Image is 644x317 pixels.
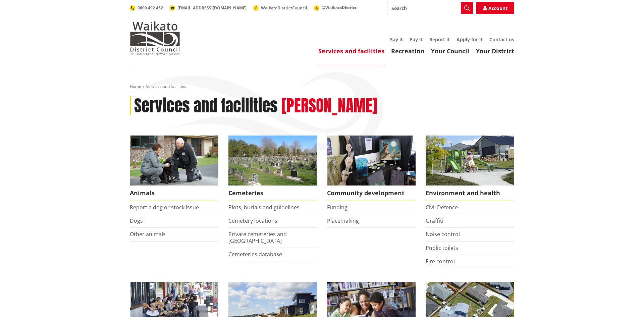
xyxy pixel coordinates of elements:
[281,96,377,116] h2: [PERSON_NAME]
[130,186,218,201] span: Animals
[130,230,166,238] a: Other animals
[327,217,359,224] a: Placemaking
[228,217,277,224] a: Cemetery locations
[426,186,514,201] span: Environment and health
[322,5,357,10] span: @WaikatoDistrict
[390,36,403,43] a: Say it
[327,136,416,201] a: Matariki Travelling Suitcase Art Exhibition Community development
[426,230,460,238] a: Noise control
[228,136,317,186] img: Huntly Cemetery
[426,244,458,252] a: Public toilets
[429,36,450,43] a: Report it
[387,2,473,14] input: Search input
[261,5,307,11] span: WaikatoDistrictCouncil
[170,5,247,11] a: [EMAIL_ADDRESS][DOMAIN_NAME]
[426,258,455,265] a: Fire control
[327,186,416,201] span: Community development
[489,36,514,43] a: Contact us
[228,251,282,258] a: Cemeteries database
[228,204,300,211] a: Plots, burials and guidelines
[177,5,247,11] span: [EMAIL_ADDRESS][DOMAIN_NAME]
[457,36,483,43] a: Apply for it
[228,136,317,201] a: Huntly Cemetery Cemeteries
[130,21,180,55] img: Waikato District Council - Te Kaunihera aa Takiwaa o Waikato
[130,217,143,224] a: Dogs
[327,136,416,186] img: Matariki Travelling Suitcase Art Exhibition
[391,47,424,55] a: Recreation
[426,217,443,224] a: Graffiti
[253,5,307,11] a: WaikatoDistrictCouncil
[130,136,218,201] a: Waikato District Council Animal Control team Animals
[431,47,469,55] a: Your Council
[130,84,514,90] nav: breadcrumb
[426,204,458,211] a: Civil Defence
[138,5,163,11] span: 0800 492 452
[134,96,278,116] h1: Services and facilities
[410,36,423,43] a: Pay it
[476,47,514,55] a: Your District
[228,230,287,244] a: Private cemeteries and [GEOGRAPHIC_DATA]
[130,136,218,186] img: Animal Control
[130,5,163,11] a: 0800 492 452
[318,47,384,55] a: Services and facilities
[314,5,357,10] a: @WaikatoDistrict
[130,204,199,211] a: Report a dog or stock issue
[426,136,514,201] a: New housing in Pokeno Environment and health
[476,2,514,14] a: Account
[228,186,317,201] span: Cemeteries
[426,136,514,186] img: New housing in Pokeno
[327,204,347,211] a: Funding
[146,84,186,89] span: Services and facilities
[130,84,141,89] a: Home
